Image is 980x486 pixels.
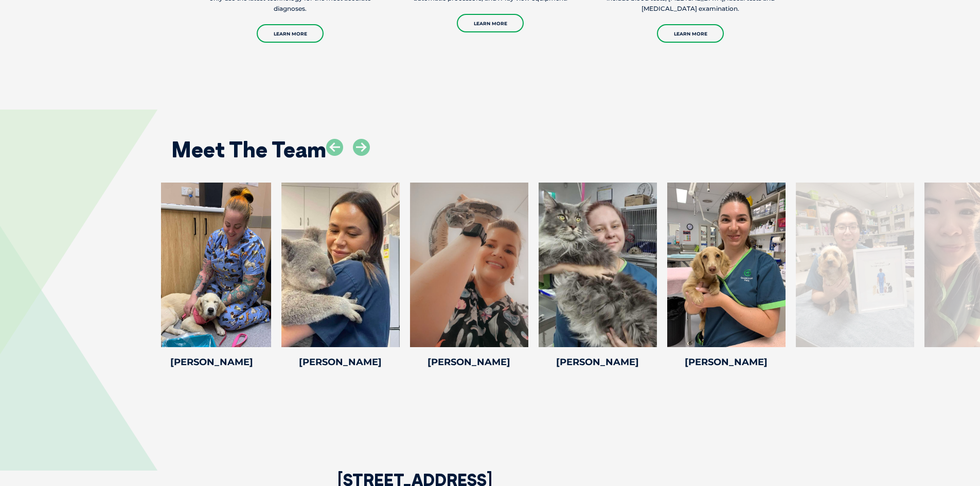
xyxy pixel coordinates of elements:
[657,24,724,43] a: Learn More
[539,357,657,367] h4: [PERSON_NAME]
[257,24,324,43] a: Learn More
[667,357,786,367] h4: [PERSON_NAME]
[457,14,524,32] a: Learn More
[153,357,271,367] h4: [PERSON_NAME]
[171,139,326,160] h2: Meet The Team
[281,357,400,367] h4: [PERSON_NAME]
[410,357,528,367] h4: [PERSON_NAME]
